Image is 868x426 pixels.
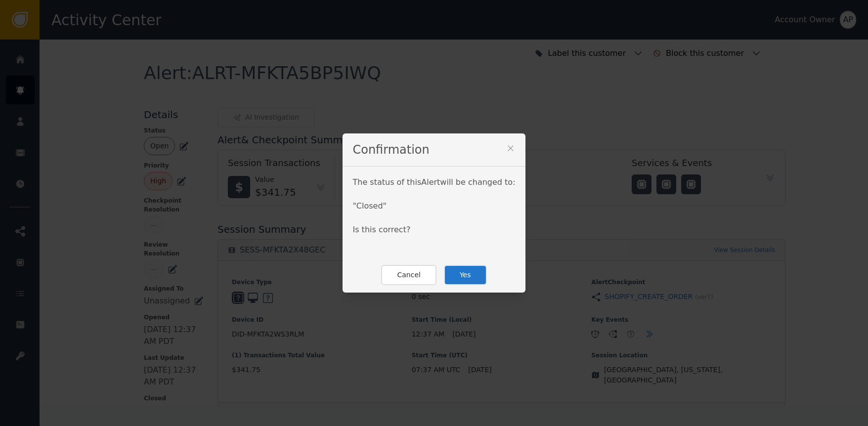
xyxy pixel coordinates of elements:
[352,201,386,211] span: " Closed "
[444,265,487,285] button: Yes
[343,133,525,167] div: Confirmation
[352,225,410,234] span: Is this correct?
[381,265,436,285] button: Cancel
[352,177,515,187] span: The status of this Alert will be changed to:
